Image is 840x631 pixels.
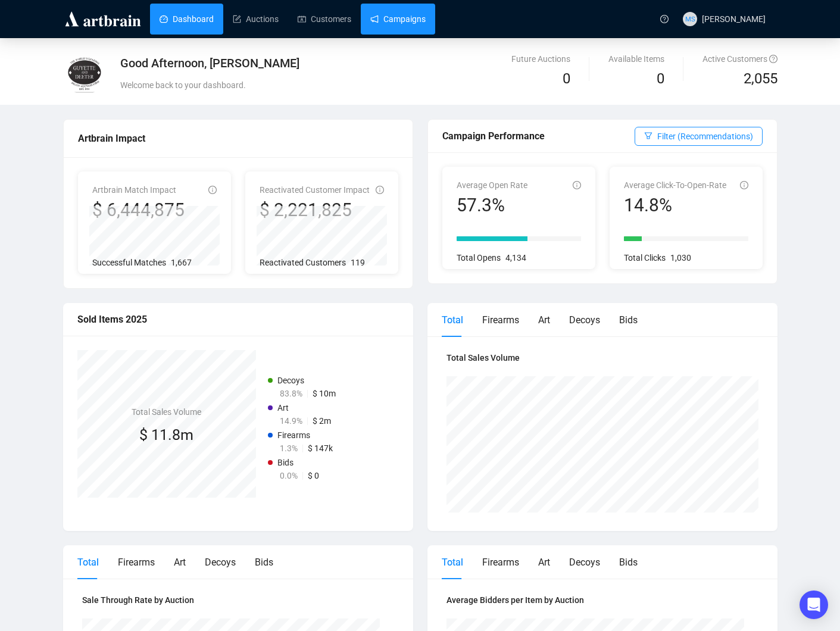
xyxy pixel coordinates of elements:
[313,389,336,398] span: $ 10m
[538,313,550,327] div: Art
[457,194,527,217] div: 57.3%
[171,258,192,267] span: 1,667
[482,313,519,327] div: Firearms
[635,127,763,146] button: Filter (Recommendations)
[370,4,426,35] a: Campaigns
[260,258,346,267] span: Reactivated Customers
[255,555,273,570] div: Bids
[77,555,99,570] div: Total
[573,181,581,189] span: info-circle
[740,181,748,189] span: info-circle
[644,132,652,140] span: filter
[446,593,758,607] h4: Average Bidders per Item by Auction
[298,4,351,35] a: Customers
[619,555,638,570] div: Bids
[563,70,570,87] span: 0
[92,258,166,267] span: Successful Matches
[702,54,777,64] span: Active Customers
[670,253,691,263] span: 1,030
[538,555,550,570] div: Art
[120,55,536,71] div: Good Afternoon, [PERSON_NAME]
[702,14,766,24] span: [PERSON_NAME]
[92,185,176,195] span: Artbrain Match Impact
[569,555,600,570] div: Decoys
[313,416,331,426] span: $ 2m
[608,52,664,65] div: Available Items
[442,313,463,327] div: Total
[744,68,777,90] span: 2,055
[511,52,570,65] div: Future Auctions
[482,555,519,570] div: Firearms
[657,70,664,87] span: 0
[77,312,399,327] div: Sold Items 2025
[308,443,333,453] span: $ 147k
[208,186,217,194] span: info-circle
[308,471,319,480] span: $ 0
[446,351,758,364] h4: Total Sales Volume
[280,471,298,480] span: 0.0%
[92,199,185,221] div: $ 6,444,875
[82,593,394,607] h4: Sale Through Rate by Auction
[205,555,236,570] div: Decoys
[120,79,536,92] div: Welcome back to your dashboard.
[277,403,289,413] span: Art
[351,258,365,267] span: 119
[277,458,293,467] span: Bids
[64,53,105,95] img: guyette.jpg
[63,10,143,29] img: logo
[685,14,695,24] span: MS
[160,4,214,35] a: Dashboard
[78,131,398,146] div: Artbrain Impact
[457,180,527,190] span: Average Open Rate
[280,443,298,453] span: 1.3%
[139,426,193,443] span: $ 11.8m
[233,4,279,35] a: Auctions
[769,55,777,63] span: question-circle
[800,591,828,619] div: Open Intercom Messenger
[376,186,384,194] span: info-circle
[277,376,304,385] span: Decoys
[280,389,302,398] span: 83.8%
[132,405,201,418] h4: Total Sales Volume
[277,430,310,440] span: Firearms
[619,313,638,327] div: Bids
[118,555,155,570] div: Firearms
[624,180,726,190] span: Average Click-To-Open-Rate
[442,129,635,143] div: Campaign Performance
[660,15,669,23] span: question-circle
[260,199,370,221] div: $ 2,221,825
[505,253,526,263] span: 4,134
[174,555,186,570] div: Art
[280,416,302,426] span: 14.9%
[624,194,726,217] div: 14.8%
[624,253,666,263] span: Total Clicks
[657,130,753,143] span: Filter (Recommendations)
[442,555,463,570] div: Total
[260,185,370,195] span: Reactivated Customer Impact
[457,253,501,263] span: Total Opens
[569,313,600,327] div: Decoys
